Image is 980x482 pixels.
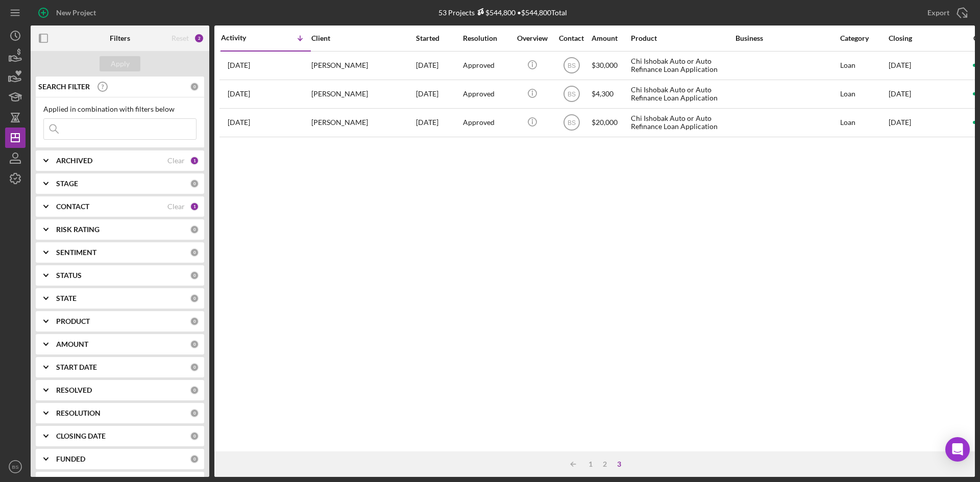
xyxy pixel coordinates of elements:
div: Loan [840,52,888,79]
div: Approved [463,118,495,126]
div: [PERSON_NAME] [311,109,413,136]
div: Amount [592,34,630,42]
b: CONTACT [56,202,89,211]
b: STATE [56,294,77,302]
time: 2025-08-19 23:29 [228,90,250,98]
time: 2025-08-18 14:54 [228,118,250,126]
div: Product [631,34,733,42]
div: Apply [111,56,130,71]
div: 0 [190,294,199,303]
div: 3 [612,460,626,468]
div: 0 [190,432,199,441]
b: SEARCH FILTER [38,83,90,91]
div: Reset [171,34,189,42]
div: [DATE] [416,52,462,79]
div: 2 [598,460,612,468]
div: 1 [190,202,199,211]
div: [PERSON_NAME] [311,81,413,108]
div: 0 [190,179,199,188]
div: Loan [840,109,888,136]
div: Activity [221,34,266,42]
div: 0 [190,340,199,349]
div: Overview [513,34,551,42]
text: BS [567,119,575,126]
div: Clear [167,157,185,165]
div: 0 [190,248,199,257]
b: Filters [110,34,130,42]
div: Chi Ishobak Auto or Auto Refinance Loan Application [631,52,733,79]
text: BS [567,62,575,69]
div: Applied in combination with filters below [43,105,197,113]
div: Contact [552,34,591,42]
div: Business [736,34,838,42]
div: Resolution [463,34,512,42]
div: 1 [583,460,598,468]
div: New Project [56,3,96,23]
div: 0 [190,271,199,280]
div: 1 [190,156,199,165]
div: Client [311,34,413,42]
time: [DATE] [889,118,911,126]
b: STAGE [56,180,78,188]
div: 53 Projects • $544,800 Total [438,8,567,17]
text: BS [567,91,575,98]
div: Clear [167,202,185,211]
div: $20,000 [592,109,630,136]
text: BS [12,464,19,470]
b: RESOLUTION [56,409,101,417]
b: STATUS [56,271,82,280]
time: [DATE] [889,61,911,69]
button: Export [917,3,975,23]
div: Approved [463,61,495,69]
div: Chi Ishobak Auto or Auto Refinance Loan Application [631,109,733,136]
time: [DATE] [889,89,911,98]
div: Export [927,3,949,23]
div: [PERSON_NAME] [311,52,413,79]
div: 0 [190,317,199,326]
div: 0 [190,82,199,91]
div: Approved [463,90,495,98]
div: 0 [190,386,199,395]
div: 0 [190,363,199,372]
div: 0 [190,409,199,418]
time: 2025-09-05 17:15 [228,61,250,69]
div: Chi Ishobak Auto or Auto Refinance Loan Application [631,81,733,108]
div: Loan [840,81,888,108]
b: AMOUNT [56,340,88,348]
div: Category [840,34,888,42]
div: $4,300 [592,81,630,108]
div: [DATE] [416,81,462,108]
button: Apply [100,56,140,71]
div: Open Intercom Messenger [945,437,970,462]
div: Started [416,34,462,42]
button: BS [5,456,26,477]
b: CLOSING DATE [56,432,106,440]
div: 0 [190,225,199,234]
div: 2 [194,33,204,43]
div: $30,000 [592,52,630,79]
div: $544,800 [475,8,516,17]
button: New Project [31,3,106,23]
b: RESOLVED [56,386,92,394]
b: PRODUCT [56,317,90,325]
b: SENTIMENT [56,248,96,257]
b: FUNDED [56,455,85,463]
div: 0 [190,454,199,464]
b: START DATE [56,363,97,371]
b: RISK RATING [56,225,100,234]
div: Closing [889,34,965,42]
div: [DATE] [416,109,462,136]
b: ARCHIVED [56,157,92,165]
